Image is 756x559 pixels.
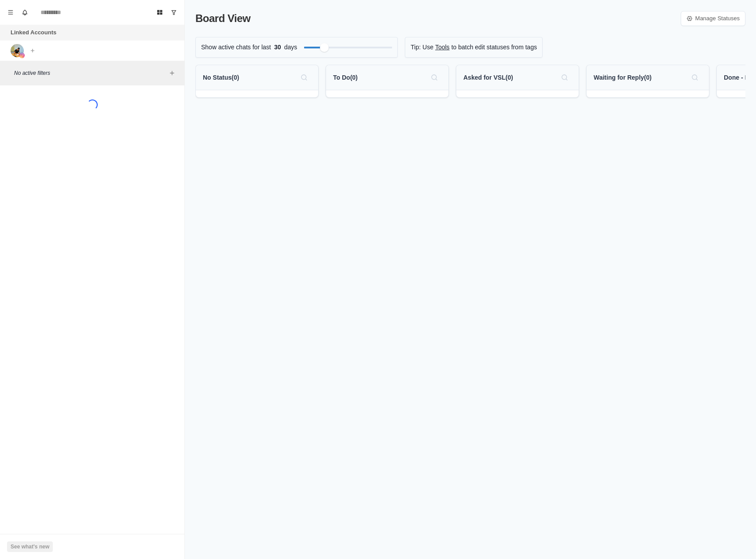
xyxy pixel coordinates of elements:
span: 30 [271,43,284,52]
p: No Status ( 0 ) [203,73,239,82]
button: Show unread conversations [167,5,181,19]
button: Search [558,70,572,85]
button: Notifications [18,5,32,19]
a: Tools [435,43,450,52]
p: Tip: Use [411,43,433,52]
button: Search [688,70,702,85]
p: Board View [195,11,250,26]
button: Menu [4,5,18,19]
button: Search [297,70,311,85]
p: No active filters [14,69,167,77]
div: Filter by activity days [320,43,329,52]
p: Show active chats for last [201,43,271,52]
img: picture [19,53,25,58]
button: Add account [27,45,38,56]
button: Add filters [167,68,177,78]
button: See what's new [7,541,53,552]
p: Linked Accounts [11,28,56,37]
p: Asked for VSL ( 0 ) [463,73,513,82]
img: picture [11,44,24,57]
a: Manage Statuses [681,11,745,26]
p: To Do ( 0 ) [333,73,358,82]
p: Waiting for Reply ( 0 ) [594,73,652,82]
button: Search [427,70,441,85]
p: days [284,43,297,52]
p: to batch edit statuses from tags [451,43,537,52]
button: Board View [153,5,167,19]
